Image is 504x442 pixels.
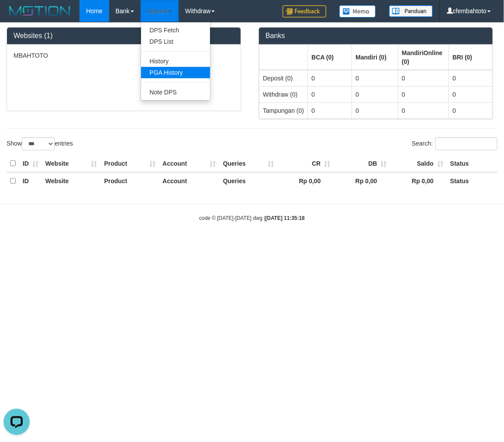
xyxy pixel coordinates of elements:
a: PGA History [141,67,210,78]
th: Group: activate to sort column ascending [259,45,308,70]
td: Withdraw (0) [259,86,308,102]
h3: Websites (1) [14,32,234,40]
a: DPS List [141,36,210,47]
th: Product [100,155,159,172]
img: Button%20Memo.svg [339,5,376,17]
button: Open LiveChat chat widget [3,3,30,30]
th: Status [447,155,497,172]
td: 0 [398,86,449,102]
img: panduan.png [389,5,433,17]
th: Website [42,172,101,189]
th: Queries [220,155,278,172]
input: Search: [435,137,497,150]
td: 0 [308,86,352,102]
td: 0 [352,70,398,87]
label: Show entries [7,137,73,150]
strong: [DATE] 11:35:18 [266,215,305,221]
th: DB [334,155,390,172]
th: Account [159,172,219,189]
h3: Banks [266,32,486,40]
th: Rp 0,00 [334,172,390,189]
th: ID [19,172,42,189]
td: 0 [398,70,449,87]
th: Group: activate to sort column ascending [308,45,352,70]
small: code © [DATE]-[DATE] dwg | [199,215,305,221]
th: Queries [220,172,278,189]
td: 0 [449,86,493,102]
a: DPS Fetch [141,24,210,36]
td: 0 [449,102,493,118]
th: Group: activate to sort column ascending [352,45,398,70]
th: Saldo [390,155,447,172]
td: 0 [352,102,398,118]
th: ID [19,155,42,172]
td: 0 [308,70,352,87]
th: CR [277,155,334,172]
a: Note DPS [141,87,210,98]
th: Account [159,155,219,172]
td: 0 [308,102,352,118]
label: Search: [412,137,497,150]
th: Group: activate to sort column ascending [398,45,449,70]
p: MBAHTOTO [14,51,234,60]
select: Showentries [22,137,55,150]
td: Tampungan (0) [259,102,308,118]
a: History [141,56,210,67]
img: MOTION_logo.png [7,4,73,17]
td: 0 [352,86,398,102]
td: 0 [398,102,449,118]
td: 0 [449,70,493,87]
th: Rp 0,00 [277,172,334,189]
th: Website [42,155,101,172]
td: Deposit (0) [259,70,308,87]
th: Group: activate to sort column ascending [449,45,493,70]
img: Feedback.jpg [283,5,326,17]
th: Product [100,172,159,189]
th: Status [447,172,497,189]
th: Rp 0,00 [390,172,447,189]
